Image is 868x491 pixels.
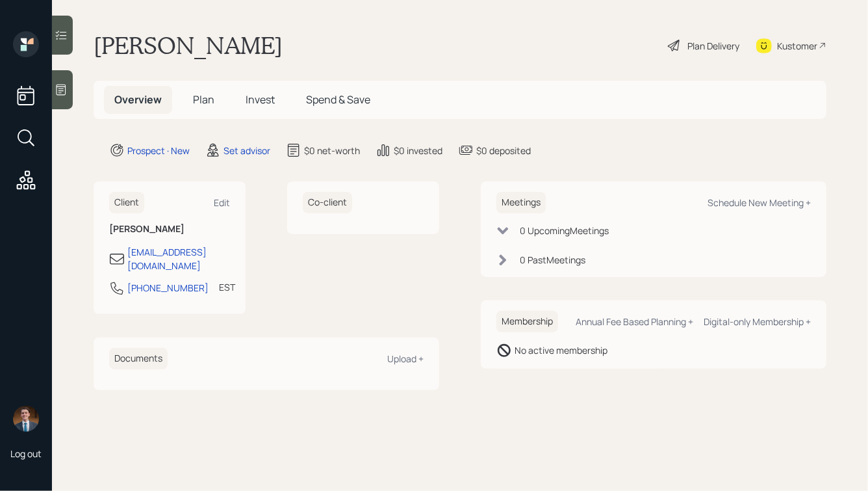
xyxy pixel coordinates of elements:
[109,348,168,369] h6: Documents
[10,447,42,460] div: Log out
[127,245,230,272] div: [EMAIL_ADDRESS][DOMAIN_NAME]
[214,196,230,209] div: Edit
[777,39,817,53] div: Kustomer
[304,144,360,157] div: $0 net-worth
[515,343,607,357] div: No active membership
[496,192,546,213] h6: Meetings
[219,280,235,294] div: EST
[246,92,275,107] span: Invest
[476,144,531,157] div: $0 deposited
[520,253,585,267] div: 0 Past Meeting s
[94,31,283,60] h1: [PERSON_NAME]
[114,92,162,107] span: Overview
[127,281,209,295] div: [PHONE_NUMBER]
[127,144,190,157] div: Prospect · New
[306,92,370,107] span: Spend & Save
[704,315,811,328] div: Digital-only Membership +
[109,224,230,235] h6: [PERSON_NAME]
[13,406,39,432] img: hunter_neumayer.jpg
[708,196,811,209] div: Schedule New Meeting +
[109,192,144,213] h6: Client
[687,39,739,53] div: Plan Delivery
[193,92,214,107] span: Plan
[576,315,693,328] div: Annual Fee Based Planning +
[303,192,352,213] h6: Co-client
[520,224,609,237] div: 0 Upcoming Meeting s
[223,144,270,157] div: Set advisor
[496,311,558,332] h6: Membership
[394,144,442,157] div: $0 invested
[387,352,424,365] div: Upload +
